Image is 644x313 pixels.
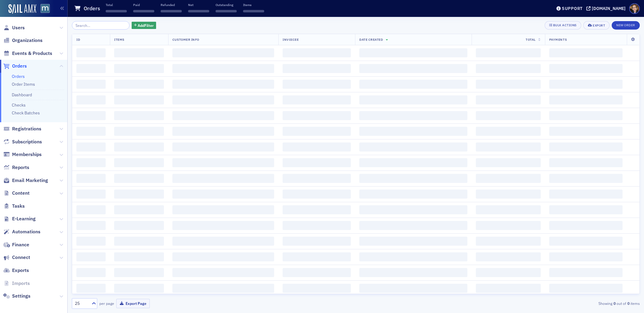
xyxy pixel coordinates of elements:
[562,6,583,11] div: Support
[12,267,29,274] span: Exports
[592,6,626,11] div: [DOMAIN_NAME]
[359,80,467,89] span: ‌
[359,127,467,136] span: ‌
[476,221,541,230] span: ‌
[76,48,106,57] span: ‌
[3,126,41,132] a: Registrations
[283,268,351,277] span: ‌
[12,254,30,261] span: Connect
[3,139,42,145] a: Subscriptions
[12,126,41,132] span: Registrations
[76,158,106,167] span: ‌
[476,158,541,167] span: ‌
[114,268,164,277] span: ‌
[549,190,623,199] span: ‌
[549,158,623,167] span: ‌
[76,111,106,120] span: ‌
[172,37,199,42] span: Customer Info
[359,284,467,293] span: ‌
[3,216,36,222] a: E-Learning
[476,237,541,246] span: ‌
[36,4,50,14] a: View Homepage
[172,284,274,293] span: ‌
[12,241,29,248] span: Finance
[476,190,541,199] span: ‌
[629,3,640,14] span: Profile
[216,3,237,7] p: Outstanding
[359,111,467,120] span: ‌
[114,127,164,136] span: ‌
[12,151,42,158] span: Memberships
[172,142,274,152] span: ‌
[359,221,467,230] span: ‌
[549,205,623,214] span: ‌
[114,237,164,246] span: ‌
[476,127,541,136] span: ‌
[114,37,124,42] span: Items
[3,151,42,158] a: Memberships
[549,142,623,152] span: ‌
[359,252,467,261] span: ‌
[476,48,541,57] span: ‌
[133,10,154,12] span: ‌
[12,164,29,171] span: Reports
[476,174,541,183] span: ‌
[114,284,164,293] span: ‌
[114,111,164,120] span: ‌
[283,284,351,293] span: ‌
[3,228,40,235] a: Automations
[114,64,164,73] span: ‌
[283,158,351,167] span: ‌
[114,142,164,152] span: ‌
[476,252,541,261] span: ‌
[161,10,182,12] span: ‌
[476,205,541,214] span: ‌
[188,3,209,7] p: Net
[612,22,640,27] a: New Order
[3,63,27,69] a: Orders
[114,158,164,167] span: ‌
[12,50,52,57] span: Events & Products
[75,300,88,307] div: 25
[526,37,536,42] span: Total
[476,80,541,89] span: ‌
[116,299,150,308] button: Export Page
[12,74,25,79] a: Orders
[12,92,32,97] a: Dashboard
[12,177,48,184] span: Email Marketing
[549,64,623,73] span: ‌
[114,80,164,89] span: ‌
[114,252,164,261] span: ‌
[549,37,567,42] span: Payments
[3,203,25,209] a: Tasks
[549,48,623,57] span: ‌
[12,228,40,235] span: Automations
[84,5,100,12] h1: Orders
[76,37,80,42] span: ID
[172,190,274,199] span: ‌
[172,48,274,57] span: ‌
[216,10,237,12] span: ‌
[76,237,106,246] span: ‌
[3,24,25,31] a: Users
[76,252,106,261] span: ‌
[583,21,610,30] button: Export
[359,237,467,246] span: ‌
[12,37,43,44] span: Organizations
[76,174,106,183] span: ‌
[359,158,467,167] span: ‌
[549,174,623,183] span: ‌
[114,95,164,104] span: ‌
[188,10,209,12] span: ‌
[172,95,274,104] span: ‌
[359,64,467,73] span: ‌
[138,23,154,28] span: Add Filter
[476,111,541,120] span: ‌
[172,158,274,167] span: ‌
[76,127,106,136] span: ‌
[283,80,351,89] span: ‌
[359,174,467,183] span: ‌
[114,48,164,57] span: ‌
[549,80,623,89] span: ‌
[76,64,106,73] span: ‌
